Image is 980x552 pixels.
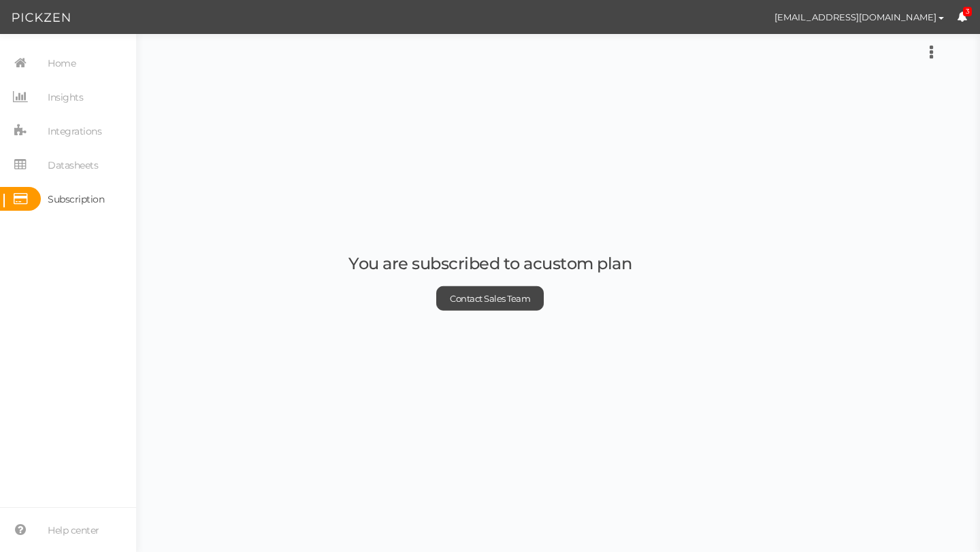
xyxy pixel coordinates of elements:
[774,12,936,22] span: [EMAIL_ADDRESS][DOMAIN_NAME]
[348,254,533,273] span: You are subscribed to a
[48,120,101,142] span: Integrations
[12,10,70,26] img: Pickzen logo
[48,188,104,210] span: Subscription
[48,86,83,108] span: Insights
[450,293,530,304] span: Contact Sales Team
[963,7,973,17] span: 3
[738,5,762,29] img: 902a6a3ed93489d71355ef48ab520fd1
[762,5,957,29] button: [EMAIL_ADDRESS][DOMAIN_NAME]
[48,519,99,541] span: Help center
[533,254,632,273] b: custom plan
[48,154,98,176] span: Datasheets
[48,52,76,74] span: Home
